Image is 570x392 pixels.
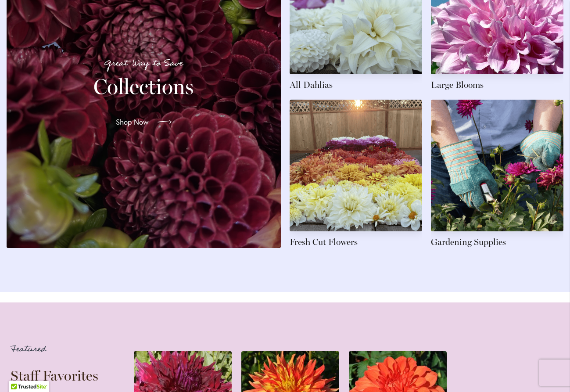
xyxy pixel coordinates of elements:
p: Featured [11,342,107,356]
span: Shop Now [116,117,149,127]
p: Great Way to Save [17,56,270,71]
a: Shop Now [109,110,179,134]
h2: Collections [17,74,270,99]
